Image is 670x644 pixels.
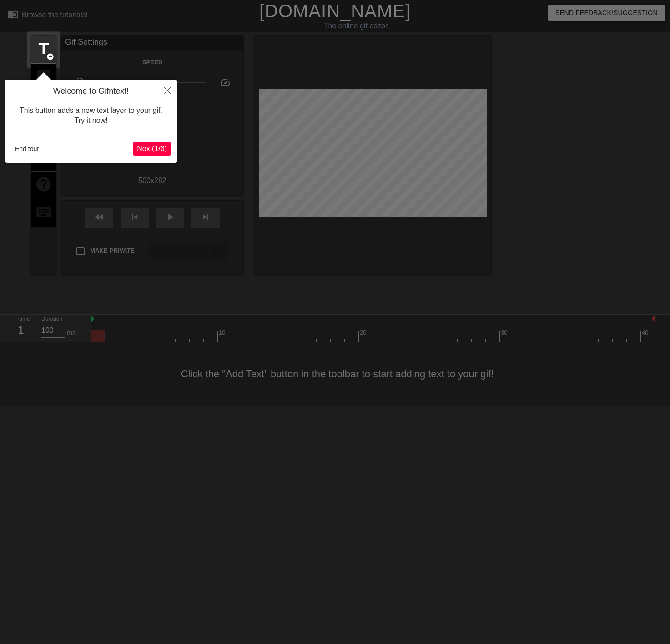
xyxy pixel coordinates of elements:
span: Next ( 1 / 6 ) [137,145,167,152]
button: Next [133,142,171,156]
button: Close [157,80,177,101]
h4: Welcome to Gifntext! [11,86,171,96]
button: End tour [11,142,43,156]
div: This button adds a new text layer to your gif. Try it now! [11,96,171,135]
